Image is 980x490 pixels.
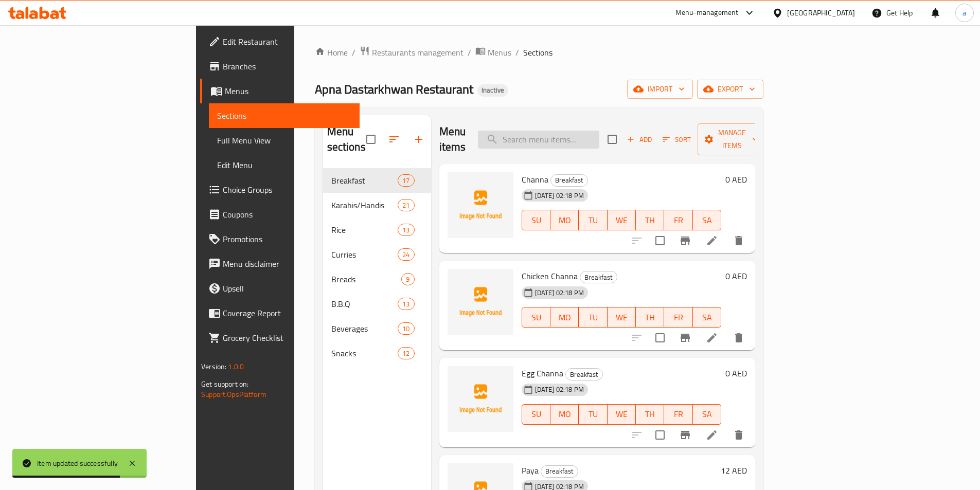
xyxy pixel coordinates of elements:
[522,404,550,425] button: SU
[439,124,466,155] h2: Menu items
[200,251,360,276] a: Menu disclaimer
[331,322,398,335] span: Beverages
[522,268,578,284] span: Chicken Channa
[398,349,414,358] span: 12
[697,213,717,228] span: SA
[664,307,692,328] button: FR
[522,463,539,478] span: Paya
[372,46,464,59] span: Restaurants management
[660,132,693,148] button: Sort
[668,213,688,228] span: FR
[398,174,414,187] div: items
[636,307,664,328] button: TH
[579,210,607,230] button: TU
[725,269,747,283] h6: 0 AED
[541,465,578,478] div: Breakfast
[223,258,351,270] span: Menu disclaimer
[323,292,431,316] div: B.B.Q13
[626,134,653,146] span: Add
[580,271,617,283] span: Breakfast
[531,385,588,394] span: [DATE] 02:18 PM
[566,369,602,380] span: Breakfast
[488,46,511,59] span: Menus
[331,174,398,187] span: Breakfast
[726,228,751,253] button: delete
[963,7,966,19] span: a
[787,7,855,19] div: [GEOGRAPHIC_DATA]
[697,80,763,99] button: export
[331,273,402,285] span: Breads
[331,224,398,236] span: Rice
[398,347,414,359] div: items
[697,407,717,422] span: SA
[223,282,351,295] span: Upsell
[726,325,751,350] button: delete
[398,248,414,261] div: items
[398,224,414,236] div: items
[705,83,755,96] span: export
[200,276,360,301] a: Upsell
[398,199,414,211] div: items
[448,172,513,238] img: Channa
[583,310,603,325] span: TU
[223,208,351,221] span: Coupons
[526,407,546,422] span: SU
[550,174,588,187] div: Breakfast
[323,164,431,370] nav: Menu sections
[693,307,721,328] button: SA
[331,298,398,310] div: B.B.Q
[522,366,563,381] span: Egg Channa
[583,407,603,422] span: TU
[478,131,599,149] input: search
[668,310,688,325] span: FR
[200,301,360,325] a: Coverage Report
[37,458,118,469] div: Item updated successfully
[706,126,758,152] span: Manage items
[623,132,656,148] button: Add
[398,299,414,309] span: 13
[706,332,718,344] a: Edit menu item
[649,424,671,446] span: Select to update
[406,127,431,152] button: Add section
[398,298,414,310] div: items
[360,46,464,59] a: Restaurants management
[623,132,656,148] span: Add item
[636,210,664,230] button: TH
[200,29,360,54] a: Edit Restaurant
[398,201,414,210] span: 21
[673,423,698,447] button: Branch-specific-item
[551,174,587,186] span: Breakfast
[200,79,360,103] a: Menus
[725,366,747,380] h6: 0 AED
[664,210,692,230] button: FR
[555,407,575,422] span: MO
[401,273,414,285] div: items
[698,123,767,155] button: Manage items
[640,310,660,325] span: TH
[664,404,692,425] button: FR
[531,288,588,298] span: [DATE] 02:18 PM
[398,176,414,186] span: 17
[209,153,360,177] a: Edit Menu
[223,332,351,344] span: Grocery Checklist
[636,404,664,425] button: TH
[580,271,617,283] div: Breakfast
[331,199,398,211] span: Karahis/Handis
[315,78,473,101] span: Apna Dastarkhwan Restaurant
[331,347,398,359] div: Snacks
[640,407,660,422] span: TH
[223,307,351,319] span: Coverage Report
[398,225,414,235] span: 13
[200,227,360,251] a: Promotions
[663,134,691,146] span: Sort
[612,407,632,422] span: WE
[382,127,406,152] span: Sort sections
[649,327,671,349] span: Select to update
[223,35,351,48] span: Edit Restaurant
[668,407,688,422] span: FR
[209,103,360,128] a: Sections
[223,60,351,72] span: Branches
[583,213,603,228] span: TU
